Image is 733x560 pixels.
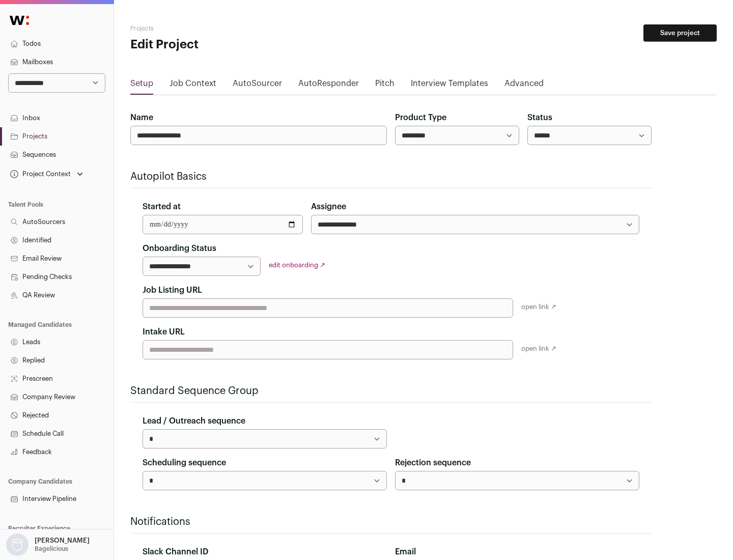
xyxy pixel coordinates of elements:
[130,77,153,94] a: Setup
[130,37,326,53] h1: Edit Project
[233,77,282,94] a: AutoSourcer
[411,77,488,94] a: Interview Templates
[8,170,71,178] div: Project Context
[298,77,359,94] a: AutoResponder
[4,534,92,556] button: Open dropdown
[527,111,552,124] label: Status
[8,167,85,181] button: Open dropdown
[311,201,346,213] label: Assignee
[375,77,394,94] a: Pitch
[130,111,153,124] label: Name
[504,77,544,94] a: Advanced
[130,24,326,33] h2: Projects
[35,545,68,553] p: Bagelicious
[143,284,202,296] label: Job Listing URL
[4,10,35,31] img: Wellfound
[395,457,471,469] label: Rejection sequence
[130,515,652,529] h2: Notifications
[395,111,446,124] label: Product Type
[143,242,216,255] label: Onboarding Status
[395,546,639,558] div: Email
[6,534,29,556] img: nopic.png
[143,457,226,469] label: Scheduling sequence
[143,326,185,338] label: Intake URL
[170,77,216,94] a: Job Context
[143,546,208,558] label: Slack Channel ID
[643,24,717,42] button: Save project
[130,384,652,398] h2: Standard Sequence Group
[269,262,325,268] a: edit onboarding ↗
[143,415,245,427] label: Lead / Outreach sequence
[130,170,652,184] h2: Autopilot Basics
[143,201,181,213] label: Started at
[35,537,90,545] p: [PERSON_NAME]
